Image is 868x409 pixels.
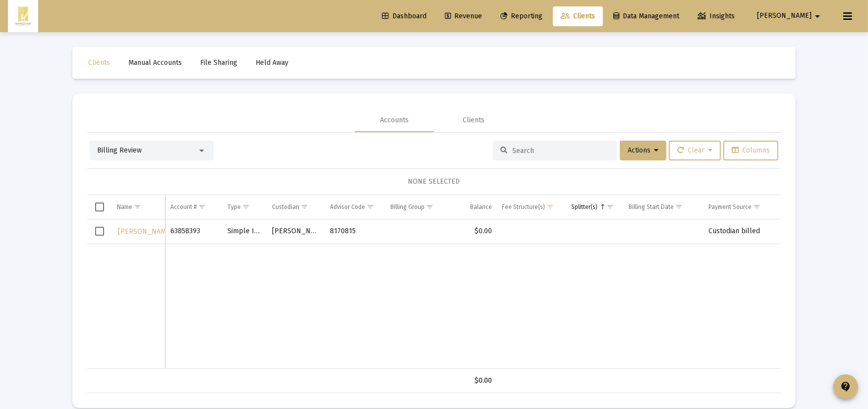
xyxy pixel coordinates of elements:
div: Account # [170,203,197,211]
span: Revenue [445,12,482,20]
span: Show filter options for column 'Splitter(s)' [606,203,614,210]
span: Dashboard [382,12,427,20]
td: 63858393 [165,219,222,244]
div: Select row [95,227,104,236]
div: Data grid [87,195,781,393]
td: Column Custodian [267,195,325,219]
a: Revenue [437,6,490,26]
span: Show filter options for column 'Billing Start Date' [675,203,683,210]
td: Column Name [112,195,165,219]
a: Reporting [492,6,550,26]
td: Column Billing Group [385,195,453,219]
a: Insights [690,6,743,26]
a: Data Management [605,6,687,26]
div: Clients [463,115,485,125]
div: Billing Start Date [629,203,674,211]
a: Held Away [248,53,296,73]
a: Dashboard [374,6,434,26]
a: File Sharing [192,53,245,73]
span: Show filter options for column 'Name' [134,203,141,210]
button: [PERSON_NAME] [117,224,173,239]
div: Payment Source [708,203,752,211]
div: Splitter(s) [571,203,597,211]
button: Clear [669,141,721,160]
span: Actions [628,146,658,154]
img: Dashboard [15,6,31,26]
td: Column Payment Source [704,195,781,219]
span: Data Management [613,12,679,20]
div: Fee Structure(s) [502,203,545,211]
div: Select all [95,203,104,211]
div: Balance [470,203,492,211]
span: File Sharing [200,58,237,67]
span: Columns [732,146,770,154]
div: Name [117,203,132,211]
div: Accounts [380,115,409,125]
a: Clients [80,53,118,73]
div: Type [227,203,241,211]
div: Advisor Code [330,203,365,211]
span: Manual Accounts [128,58,182,67]
span: Reporting [500,12,542,20]
span: Billing Review [97,146,142,154]
mat-icon: arrow_drop_down [812,6,823,26]
td: 8170815 [325,219,385,244]
span: Clients [88,58,110,67]
td: Column Splitter(s) [566,195,624,219]
input: Search [512,147,609,155]
span: Show filter options for column 'Account #' [198,203,206,210]
td: Column Advisor Code [325,195,385,219]
td: Column Balance [453,195,497,219]
a: Manual Accounts [120,53,190,73]
span: Show filter options for column 'Fee Structure(s)' [546,203,554,210]
span: Show filter options for column 'Payment Source' [753,203,760,210]
span: Held Away [256,58,288,67]
span: Clear [677,146,712,154]
div: Custodian billed [708,226,776,236]
span: [PERSON_NAME] [118,227,172,236]
button: [PERSON_NAME] [745,6,835,26]
td: Column Account # [165,195,222,219]
span: Insights [698,12,735,20]
td: Column Fee Structure(s) [497,195,566,219]
td: Column Billing Start Date [624,195,704,219]
mat-icon: contact_support [840,381,852,393]
button: Columns [723,141,778,160]
div: NONE SELECTED [95,177,773,187]
div: Billing Group [390,203,425,211]
span: Show filter options for column 'Advisor Code' [367,203,374,210]
span: Show filter options for column 'Billing Group' [426,203,434,210]
button: Actions [620,141,666,160]
span: Show filter options for column 'Type' [242,203,250,210]
a: Clients [553,6,603,26]
td: [PERSON_NAME] [267,219,325,244]
span: Show filter options for column 'Custodian' [301,203,308,210]
div: $0.00 [458,376,492,386]
td: Simple IRA [222,219,267,244]
td: Column Type [222,195,267,219]
span: [PERSON_NAME] [757,12,812,20]
span: Clients [561,12,595,20]
td: $0.00 [453,219,497,244]
div: Custodian [272,203,299,211]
